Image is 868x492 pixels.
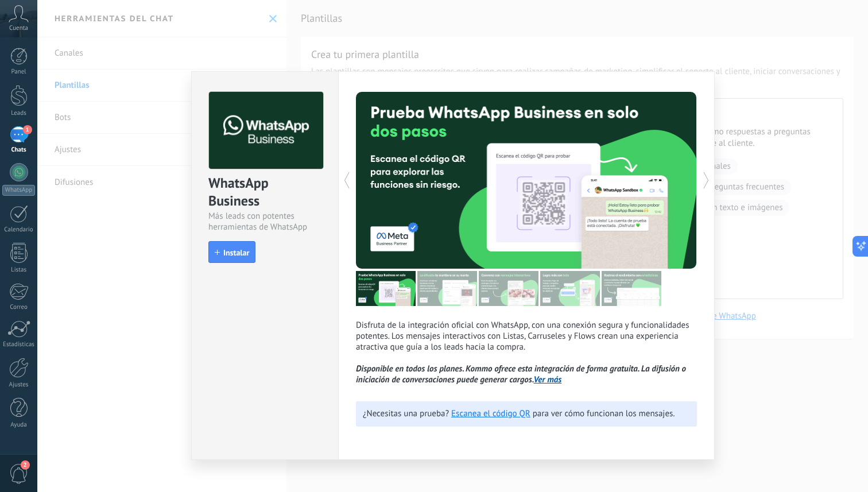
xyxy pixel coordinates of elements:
[356,320,697,385] p: Disfruta de la integración oficial con WhatsApp, con una conexión segura y funcionalidades potent...
[451,408,530,419] a: Escanea el código QR
[209,92,323,169] img: logo_main.png
[2,68,36,76] div: Panel
[2,226,36,234] div: Calendario
[208,174,321,211] div: WhatsApp Business
[208,211,321,233] div: Más leads con potentes herramientas de WhatsApp
[2,381,36,389] div: Ajustes
[21,460,30,470] span: 2
[534,374,562,385] a: Ver más
[479,271,538,306] img: tour_image_1009fe39f4f058b759f0df5a2b7f6f06.png
[223,249,249,257] span: Instalar
[356,271,416,306] img: tour_image_7a4924cebc22ed9e3259523e50fe4fd6.png
[208,241,255,263] button: Instalar
[2,304,36,311] div: Correo
[23,125,32,134] span: 1
[602,271,661,306] img: tour_image_cc377002d0016b7ebaeb4dbe65cb2175.png
[2,185,35,196] div: WhatsApp
[533,408,675,419] span: para ver cómo funcionan los mensajes.
[363,408,449,419] span: ¿Necesitas una prueba?
[540,271,600,306] img: tour_image_62c9952fc9cf984da8d1d2aa2c453724.png
[417,271,477,306] img: tour_image_cc27419dad425b0ae96c2716632553fa.png
[356,363,686,385] i: Disponible en todos los planes. Kommo ofrece esta integración de forma gratuita. La difusión o in...
[9,25,28,32] span: Cuenta
[2,421,36,429] div: Ayuda
[2,110,36,117] div: Leads
[2,266,36,274] div: Listas
[2,146,36,154] div: Chats
[2,341,36,348] div: Estadísticas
